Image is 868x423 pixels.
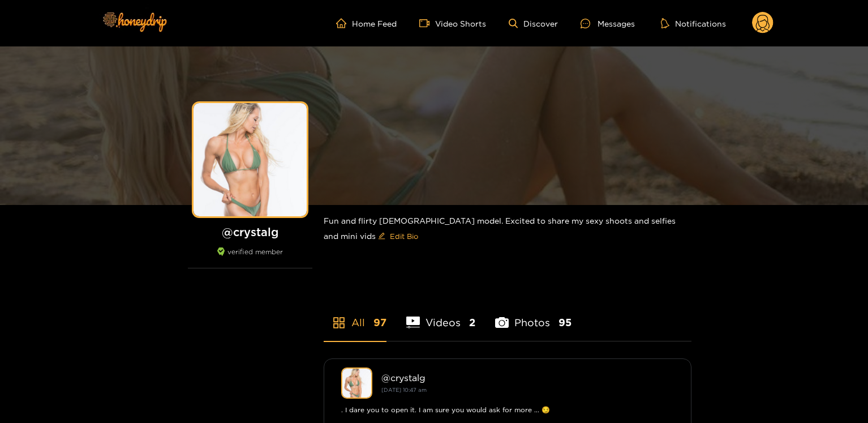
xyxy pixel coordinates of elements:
[381,387,427,393] small: [DATE] 10:47 am
[336,18,397,28] a: Home Feed
[324,205,691,254] div: Fun and flirty [DEMOGRAPHIC_DATA] model. Excited to share my sexy shoots and selfies and mini vids
[336,18,352,28] span: home
[376,227,420,245] button: editEdit Bio
[332,316,346,330] span: appstore
[188,247,312,268] div: verified member
[509,19,558,28] a: Discover
[378,232,385,241] span: edit
[188,225,312,239] h1: @ crystalg
[581,17,635,30] div: Messages
[390,230,418,242] span: Edit Bio
[341,368,372,399] img: crystalg
[324,290,386,341] li: All
[406,290,475,341] li: Videos
[381,373,674,383] div: @ crystalg
[373,315,386,330] span: 97
[469,315,475,330] span: 2
[495,290,571,341] li: Photos
[419,18,435,28] span: video-camera
[658,18,729,29] button: Notifications
[419,18,486,28] a: Video Shorts
[341,404,674,416] div: . I dare you to open it. I am sure you would ask for more ... 😏
[558,315,571,330] span: 95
